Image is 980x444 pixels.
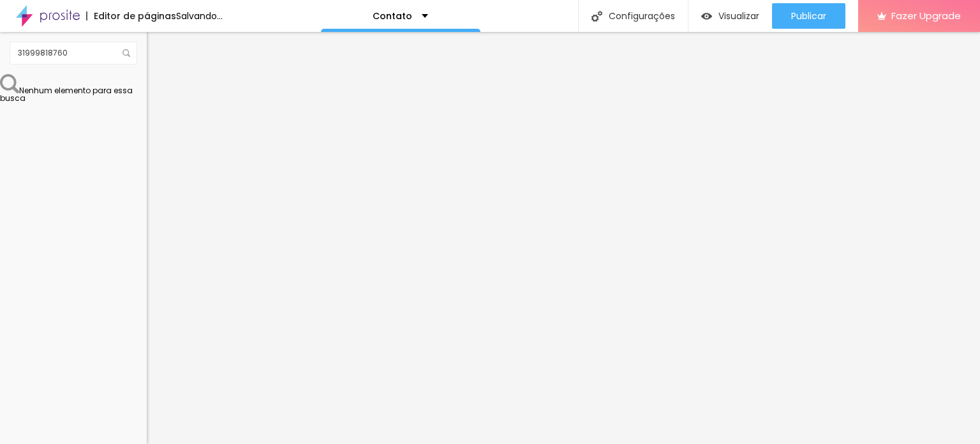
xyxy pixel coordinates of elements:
img: view-1.svg [701,11,712,22]
span: Visualizar [718,11,759,21]
iframe: Editor [147,32,980,444]
div: Salvando... [176,11,223,20]
span: Fazer Upgrade [891,10,961,21]
img: Icone [122,49,130,57]
img: Icone [591,11,602,22]
button: Publicar [772,3,845,29]
button: Visualizar [688,3,772,29]
div: Editor de páginas [86,11,176,20]
input: Buscar elemento [10,42,137,65]
span: Publicar [791,11,826,21]
p: Contato [373,11,412,20]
